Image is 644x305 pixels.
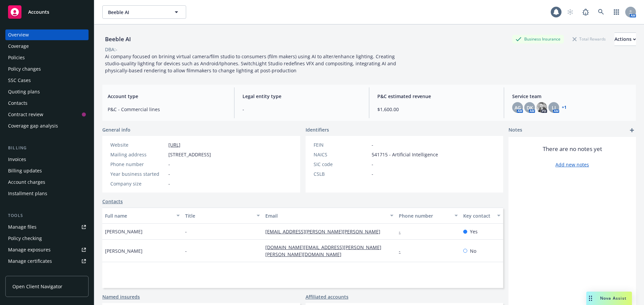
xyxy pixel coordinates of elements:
[185,247,187,254] span: -
[552,104,556,111] span: LI
[5,109,89,120] a: Contract review
[463,212,493,219] div: Key contact
[105,212,172,219] div: Full name
[108,9,166,16] span: Beeble AI
[314,151,369,158] div: NAICS
[5,145,89,151] div: Billing
[5,121,89,131] a: Coverage gap analysis
[399,228,406,235] a: -
[105,247,143,254] span: [PERSON_NAME]
[5,267,89,278] a: Manage claims
[263,208,396,224] button: Email
[314,170,369,177] div: CSLB
[105,46,117,53] div: DBA: -
[610,5,623,19] a: Switch app
[508,126,522,134] span: Notes
[314,161,369,168] div: SIC code
[102,35,133,44] div: Beeble AI
[562,105,567,109] a: +1
[168,151,211,158] span: [STREET_ADDRESS]
[399,248,406,254] a: -
[8,121,58,131] div: Coverage gap analysis
[8,98,28,108] div: Contacts
[108,106,226,113] span: P&C - Commercial lines
[8,75,31,86] div: SSC Cases
[8,177,45,187] div: Account charges
[5,75,89,86] a: SSC Cases
[185,228,187,235] span: -
[185,212,253,219] div: Title
[586,292,632,305] button: Nova Assist
[5,165,89,176] a: Billing updates
[8,109,43,120] div: Contract review
[110,180,166,187] div: Company size
[8,222,37,232] div: Manage files
[515,104,521,111] span: AG
[543,145,602,153] span: There are no notes yet
[182,208,263,224] button: Title
[372,141,373,148] span: -
[600,295,627,301] span: Nova Assist
[28,9,49,15] span: Accounts
[5,29,89,40] a: Overview
[5,177,89,187] a: Account charges
[168,170,170,177] span: -
[470,228,478,235] span: Yes
[8,165,42,176] div: Billing updates
[265,212,386,219] div: Email
[372,170,373,177] span: -
[8,29,29,40] div: Overview
[5,41,89,52] a: Coverage
[105,228,143,235] span: [PERSON_NAME]
[527,104,533,111] span: DK
[243,106,361,113] span: -
[5,222,89,232] a: Manage files
[8,86,40,97] div: Quoting plans
[102,5,186,19] button: Beeble AI
[265,228,386,235] a: [EMAIL_ADDRESS][PERSON_NAME][PERSON_NAME]
[5,52,89,63] a: Policies
[5,64,89,74] a: Policy changes
[614,33,636,46] div: Actions
[614,32,636,46] button: Actions
[628,126,636,134] a: add
[8,233,42,244] div: Policy checking
[8,41,29,52] div: Coverage
[102,293,140,300] a: Named insureds
[102,198,123,205] a: Contacts
[8,256,52,266] div: Manage certificates
[110,161,166,168] div: Phone number
[5,154,89,165] a: Invoices
[168,161,170,168] span: -
[5,212,89,219] div: Tools
[168,180,170,187] span: -
[579,5,592,19] a: Report a Bug
[243,93,361,100] span: Legal entity type
[5,256,89,266] a: Manage certificates
[8,188,47,199] div: Installment plans
[5,98,89,108] a: Contacts
[105,53,397,74] span: Ai company focused on brining virtual camera/film studio to consumers (film makers) using AI to a...
[399,212,450,219] div: Phone number
[563,5,577,19] a: Start snowing
[594,5,608,19] a: Search
[5,188,89,199] a: Installment plans
[102,126,130,133] span: General info
[586,292,595,305] div: Drag to move
[555,161,589,168] a: Add new notes
[12,283,62,290] span: Open Client Navigator
[110,151,166,158] div: Mailing address
[168,142,180,148] a: [URL]
[110,170,166,177] div: Year business started
[461,208,503,224] button: Key contact
[5,86,89,97] a: Quoting plans
[512,93,631,100] span: Service team
[8,154,26,165] div: Invoices
[5,244,89,255] a: Manage exposures
[5,3,89,21] a: Accounts
[108,93,226,100] span: Account type
[306,293,348,300] a: Affiliated accounts
[8,244,51,255] div: Manage exposures
[314,141,369,148] div: FEIN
